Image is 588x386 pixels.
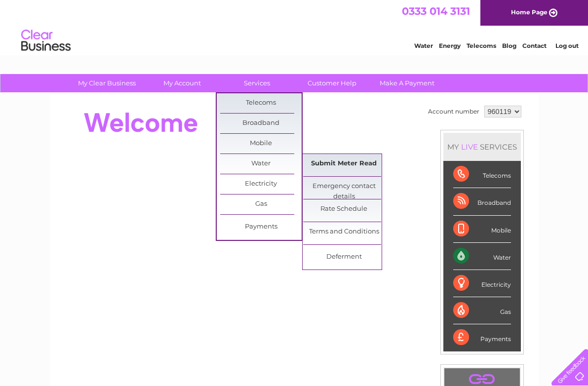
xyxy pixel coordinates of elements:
[453,324,511,351] div: Payments
[216,74,298,92] a: Services
[220,154,302,174] a: Water
[402,5,470,17] a: 0333 014 3131
[453,161,511,188] div: Telecoms
[220,134,302,154] a: Mobile
[61,5,528,48] div: Clear Business is a trading name of Verastar Limited (registered in [GEOGRAPHIC_DATA] No. 3667643...
[66,74,148,92] a: My Clear Business
[303,247,385,267] a: Deferment
[453,216,511,243] div: Mobile
[443,133,521,161] div: MY SERVICES
[291,74,373,92] a: Customer Help
[366,74,448,92] a: Make A Payment
[522,42,547,49] a: Contact
[220,174,302,194] a: Electricity
[459,142,480,152] div: LIVE
[453,270,511,297] div: Electricity
[426,103,482,120] td: Account number
[303,154,385,174] a: Submit Meter Read
[220,217,302,237] a: Payments
[414,42,433,49] a: Water
[467,42,496,49] a: Telecoms
[303,222,385,242] a: Terms and Conditions
[220,114,302,133] a: Broadband
[303,177,385,196] a: Emergency contact details
[453,243,511,270] div: Water
[502,42,516,49] a: Blog
[21,26,71,56] img: logo.png
[220,93,302,113] a: Telecoms
[453,297,511,324] div: Gas
[220,194,302,214] a: Gas
[439,42,461,49] a: Energy
[453,188,511,215] div: Broadband
[141,74,223,92] a: My Account
[555,42,579,49] a: Log out
[303,199,385,219] a: Rate Schedule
